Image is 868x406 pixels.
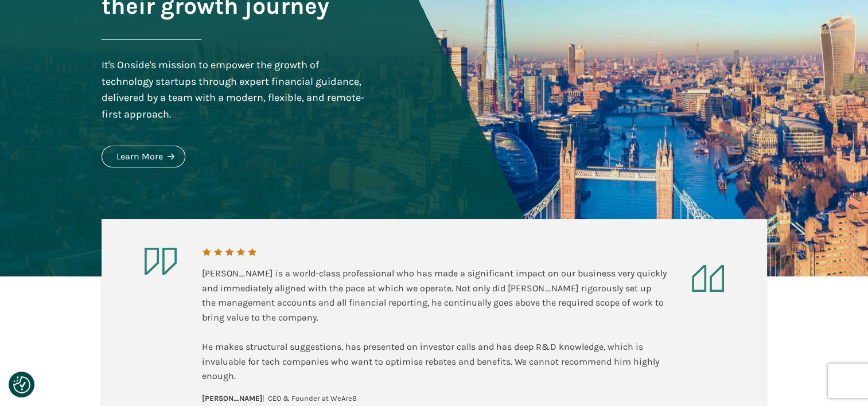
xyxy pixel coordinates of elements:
div: | CEO & Founder at WeAre8 [202,393,357,405]
b: [PERSON_NAME] [202,394,262,403]
a: Learn More [102,146,185,167]
div: It's Onside's mission to empower the growth of technology startups through expert financial guida... [102,57,368,123]
div: [PERSON_NAME] is a world-class professional who has made a significant impact on our business ver... [202,266,667,384]
button: Consent Preferences [13,376,30,393]
img: Revisit consent button [13,376,30,393]
div: Learn More [116,149,163,164]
